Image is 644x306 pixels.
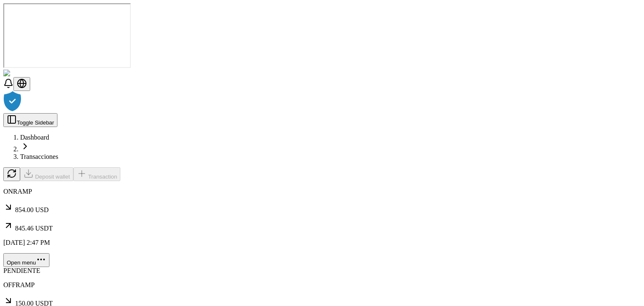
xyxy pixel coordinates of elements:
p: OFFRAMP [3,281,641,289]
button: Open menu [3,253,49,267]
button: Transaction [73,167,121,181]
img: ShieldPay Logo [3,70,53,77]
p: [DATE] 2:47 PM [3,239,641,246]
p: ONRAMP [3,188,641,195]
nav: breadcrumb [3,134,641,161]
div: PENDIENTE [3,267,641,275]
button: Toggle Sidebar [3,113,57,127]
a: Transacciones [20,153,58,160]
span: Toggle Sidebar [17,119,54,126]
button: Deposit wallet [20,167,73,181]
p: 854.00 USD [3,202,641,214]
p: 845.46 USDT [3,220,641,232]
span: Open menu [7,259,36,266]
span: Deposit wallet [35,174,70,180]
a: Dashboard [20,134,49,141]
span: Transaction [88,174,117,180]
